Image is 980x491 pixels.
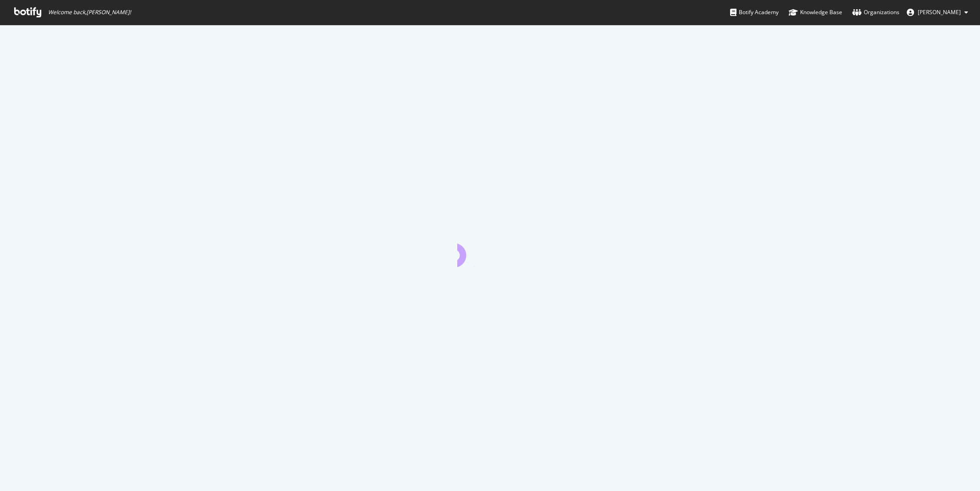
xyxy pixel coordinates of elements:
[852,8,899,17] div: Organizations
[789,8,842,17] div: Knowledge Base
[918,8,961,16] span: Juan Batres
[457,234,523,267] div: animation
[48,9,131,16] span: Welcome back, [PERSON_NAME] !
[730,8,779,17] div: Botify Academy
[899,5,975,20] button: [PERSON_NAME]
